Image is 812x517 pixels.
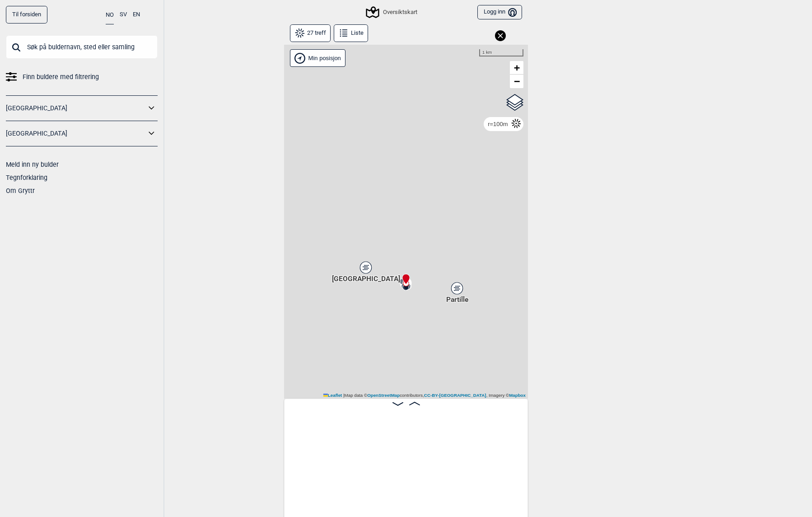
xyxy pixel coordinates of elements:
button: 27 treff [290,24,331,42]
span: | [343,393,345,398]
a: Til forsiden [6,6,47,23]
button: SV [120,6,127,23]
span: + [514,62,520,73]
a: Mapbox [509,393,526,398]
a: OpenStreetMap [367,393,400,398]
a: Zoom in [510,61,523,75]
div: Radius kontroll [484,117,523,131]
a: [GEOGRAPHIC_DATA] [6,127,146,140]
a: Tegnforklaring [6,174,47,181]
div: Vis min posisjon [290,49,345,67]
div: Map data © contributors, , Imagery © [321,392,528,399]
button: Liste [334,24,368,42]
span: − [514,75,520,87]
a: Meld inn ny bulder [6,161,59,168]
a: Layers [506,93,523,113]
span: Finn buldere med filtrering [23,70,99,84]
button: NO [106,6,114,24]
a: Zoom out [510,75,523,88]
div: r=100m [488,121,508,127]
input: Søk på buldernavn, sted eller samling [6,35,158,59]
a: CC-BY-[GEOGRAPHIC_DATA] [424,393,486,398]
button: Logg inn [477,5,522,20]
div: Oversiktskart [367,7,417,18]
div: Partille [454,286,460,291]
div: 1 km [479,49,523,56]
a: Finn buldere med filtrering [6,70,158,84]
a: Om Gryttr [6,187,35,194]
div: [GEOGRAPHIC_DATA] [363,265,369,270]
a: [GEOGRAPHIC_DATA] [6,102,146,115]
button: EN [133,6,140,23]
a: Leaflet [323,393,342,398]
